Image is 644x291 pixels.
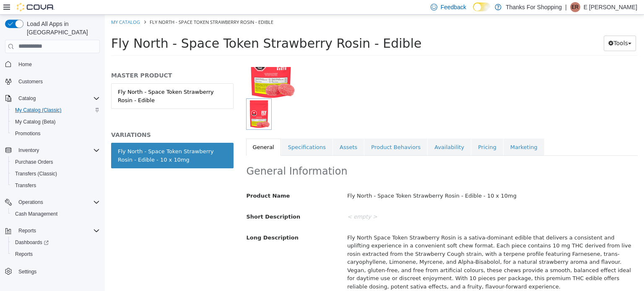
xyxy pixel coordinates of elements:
button: Home [2,58,103,70]
span: Feedback [441,3,466,11]
span: Transfers [12,180,100,191]
span: Reports [12,249,100,259]
h5: MASTER PRODUCT [6,57,129,64]
span: Home [15,59,100,70]
span: Reports [18,227,36,234]
button: Purchase Orders [8,156,103,168]
span: Settings [15,266,100,276]
div: E Robert [570,2,580,12]
span: Customers [18,78,43,85]
button: Catalog [2,93,103,104]
a: Transfers (Classic) [12,169,60,179]
span: Cash Management [12,209,100,219]
span: Transfers (Classic) [12,169,100,179]
span: My Catalog (Classic) [15,107,62,113]
a: Product Behaviors [260,124,322,142]
span: Transfers (Classic) [15,170,57,177]
a: My Catalog [6,4,35,10]
a: Home [15,59,35,70]
a: Fly North - Space Token Strawberry Rosin - Edible [6,69,129,94]
a: Reports [12,249,36,259]
button: Reports [2,225,103,237]
span: Purchase Orders [15,159,53,165]
div: < empty > [236,195,539,210]
span: Short Description [142,199,196,205]
a: General [141,124,176,142]
span: Operations [18,199,43,206]
button: Settings [2,265,103,277]
span: Dashboards [15,239,49,246]
a: Pricing [366,124,398,142]
span: ER [571,2,579,12]
button: Reports [8,248,103,260]
button: My Catalog (Beta) [8,116,103,128]
span: My Catalog (Beta) [12,117,100,127]
span: Settings [18,268,36,275]
span: Inventory [18,147,39,154]
span: Fly North - Space Token Strawberry Rosin - Edible [45,4,169,10]
span: Promotions [15,130,41,137]
a: My Catalog (Beta) [12,117,59,127]
span: Promotions [12,129,100,139]
a: Specifications [177,124,228,142]
h5: VARIATIONS [6,116,129,124]
button: Catalog [15,93,39,103]
button: Transfers (Classic) [8,168,103,180]
a: Purchase Orders [12,157,57,167]
p: | [565,2,567,12]
button: Customers [2,75,103,88]
span: My Catalog (Beta) [15,118,56,125]
div: Fly North Space Token Strawberry Rosin is a sativa-dominant edible that delivers a consistent and... [236,216,539,279]
a: Settings [15,267,40,277]
span: Product Name [142,178,185,184]
button: Cash Management [8,208,103,220]
span: Customers [15,76,100,87]
span: Fly North - Space Token Strawberry Rosin - Edible [6,21,317,36]
h2: General Information [142,150,533,163]
span: Reports [15,251,33,258]
a: My Catalog (Classic) [12,105,65,115]
img: Cova [17,3,55,11]
a: Marketing [399,124,439,142]
span: Dashboards [12,237,100,247]
button: Transfers [8,180,103,191]
a: Assets [228,124,259,142]
input: Dark Mode [473,3,491,11]
span: My Catalog (Classic) [12,105,100,115]
span: Load All Apps in [GEOGRAPHIC_DATA] [23,20,100,36]
a: Transfers [12,180,39,191]
span: Transfers [15,182,36,189]
div: Fly North - Space Token Strawberry Rosin - Edible - 10 x 10mg [13,133,122,149]
span: Operations [15,197,100,207]
span: Inventory [15,145,100,155]
span: Catalog [15,93,100,103]
button: My Catalog (Classic) [8,104,103,116]
span: Cash Management [15,211,57,217]
a: Customers [15,77,46,87]
button: Inventory [2,144,103,156]
button: Tools [499,21,531,36]
button: Reports [15,226,39,236]
div: Fly North - Space Token Strawberry Rosin - Edible - 10 x 10mg [236,174,539,189]
a: Availability [323,124,366,142]
span: Purchase Orders [12,157,100,167]
button: Operations [2,196,103,208]
p: E [PERSON_NAME] [584,2,637,12]
button: Operations [15,197,47,207]
button: Promotions [8,128,103,139]
img: 150 [141,21,191,84]
a: Dashboards [12,237,52,247]
span: Catalog [18,95,36,102]
span: Reports [15,226,100,236]
span: Long Description [142,220,194,226]
button: Inventory [15,145,42,155]
span: Home [18,61,32,68]
a: Dashboards [8,237,103,248]
p: Thanks For Shopping [506,2,562,12]
a: Cash Management [12,209,61,219]
a: Promotions [12,129,44,139]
